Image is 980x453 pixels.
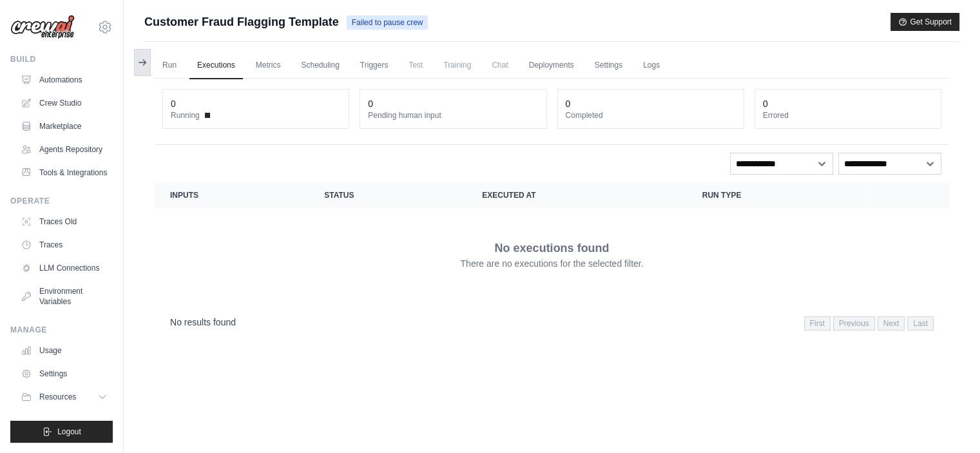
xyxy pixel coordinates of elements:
div: 0 [171,97,176,110]
a: Traces Old [15,211,113,232]
a: Automations [15,70,113,90]
span: Chat is not available until the deployment is complete [484,52,515,78]
section: Crew executions table [155,182,949,339]
span: Next [878,316,905,331]
span: Training is not available until the deployment is complete [436,52,479,78]
dt: Completed [566,110,736,120]
div: Manage [10,325,113,335]
span: Previous [833,316,875,331]
a: Executions [189,52,243,79]
a: Triggers [352,52,396,79]
a: Scheduling [293,52,347,79]
button: Get Support [890,13,959,31]
nav: Pagination [155,306,949,339]
dt: Pending human input [368,110,538,120]
a: Run [155,52,184,79]
button: Resources [15,387,113,407]
span: Last [907,316,934,331]
span: Test [401,52,430,78]
p: No results found [170,316,236,329]
th: Executed at [466,182,686,208]
a: Logs [635,52,668,79]
a: Metrics [248,52,289,79]
div: 0 [763,97,768,110]
div: 0 [566,97,571,110]
div: Operate [10,196,113,206]
button: Logout [10,421,113,443]
th: Status [309,182,466,208]
a: Settings [15,363,113,384]
span: Running [171,110,200,120]
nav: Pagination [804,316,934,331]
p: No executions found [494,239,609,257]
a: Traces [15,235,113,255]
th: Inputs [155,182,309,208]
a: Agents Repository [15,139,113,160]
span: Failed to pause crew [347,15,428,30]
a: Marketplace [15,116,113,137]
th: Run Type [687,182,869,208]
a: LLM Connections [15,258,113,278]
a: Settings [587,52,630,79]
img: Logo [10,15,75,39]
p: There are no executions for the selected filter. [460,257,643,270]
span: First [804,316,831,331]
a: Tools & Integrations [15,162,113,183]
span: Logout [57,427,81,437]
a: Deployments [521,52,582,79]
a: Usage [15,340,113,361]
a: Crew Studio [15,93,113,113]
dt: Errored [763,110,933,120]
div: 0 [368,97,373,110]
span: Customer Fraud Flagging Template [144,13,339,31]
a: Environment Variables [15,281,113,312]
div: Build [10,54,113,64]
span: Resources [39,392,76,402]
